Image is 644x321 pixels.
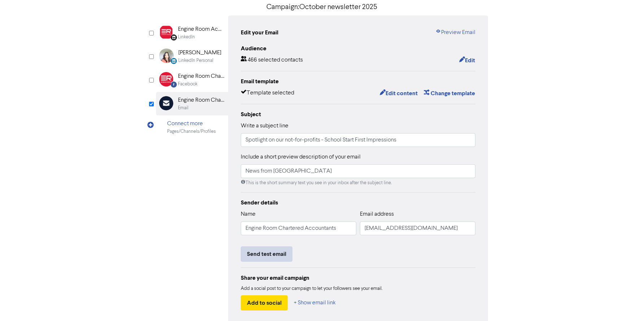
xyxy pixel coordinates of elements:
div: Engine Room Chartered Accountants [178,96,224,105]
div: Sender details [241,198,475,207]
div: Audience [241,44,475,53]
a: Preview Email [435,28,475,37]
button: Change template [423,89,475,98]
div: LinkedIn Personal [178,57,213,64]
label: Email address [360,210,394,219]
div: Facebook [178,81,197,88]
div: Email [178,105,188,111]
div: Email template [241,77,475,86]
label: Include a short preview description of your email [241,153,361,161]
label: Write a subject line [241,122,288,130]
div: Subject [241,110,475,119]
button: Edit content [379,89,418,98]
div: [PERSON_NAME] [178,48,221,57]
p: Campaign: October newsletter 2025 [156,2,488,13]
div: This is the short summary text you see in your inbox after the subject line. [241,179,475,186]
div: Connect morePages/Channels/Profiles [156,115,228,139]
button: Send test email [241,246,292,262]
div: Engine Room Accountants [178,25,224,34]
div: Engine Room Chartered Accountants [178,72,224,81]
div: Connect more [167,119,216,128]
iframe: Chat Widget [608,286,644,321]
div: Engine Room Chartered AccountantsEmail [156,92,228,115]
div: Facebook Engine Room Chartered AccountantsFacebook [156,68,228,92]
div: Share your email campaign [241,274,475,282]
div: Template selected [241,89,294,98]
div: LinkedIn [178,34,195,41]
div: 466 selected contacts [241,56,303,65]
div: Edit your Email [241,28,278,37]
div: Pages/Channels/Profiles [167,128,216,135]
div: Add a social post to your campaign to let your followers see your email. [241,285,475,292]
button: Edit [459,56,475,65]
img: Facebook [159,72,173,86]
button: + Show email link [293,295,336,311]
img: Linkedin [159,25,173,39]
button: Add to social [241,295,288,311]
div: LinkedinPersonal [PERSON_NAME]LinkedIn Personal [156,45,228,68]
div: Linkedin Engine Room AccountantsLinkedIn [156,21,228,45]
img: LinkedinPersonal [159,48,174,63]
label: Name [241,210,256,219]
